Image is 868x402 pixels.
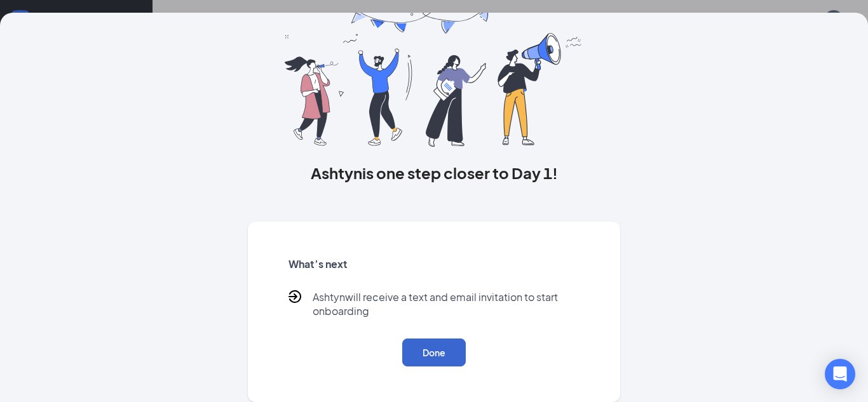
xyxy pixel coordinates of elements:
div: Open Intercom Messenger [825,359,855,389]
p: Ashtyn will receive a text and email invitation to start onboarding [313,290,580,318]
button: Done [402,338,466,366]
img: you are all set [285,4,583,147]
h5: What’s next [288,257,580,271]
h3: Ashtyn is one step closer to Day 1! [248,162,621,184]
